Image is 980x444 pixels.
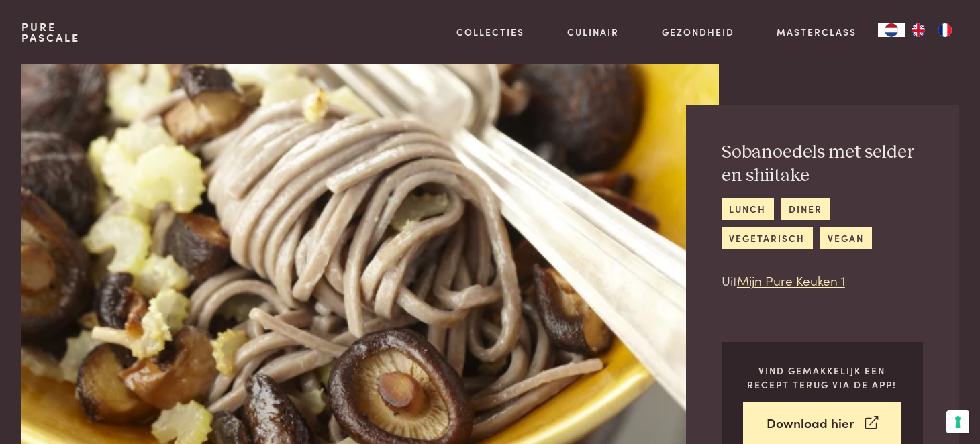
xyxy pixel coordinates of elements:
a: FR [932,23,959,37]
p: Uit [722,271,923,290]
a: lunch [722,198,774,220]
a: Download hier [743,402,901,444]
h2: Sobanoedels met selder en shiitake [722,141,923,187]
a: NL [878,23,905,37]
a: Collecties [456,25,524,39]
a: Mijn Pure Keuken 1 [737,271,845,289]
a: Masterclass [777,25,856,39]
a: vegan [820,227,872,249]
a: EN [905,23,932,37]
p: Vind gemakkelijk een recept terug via de app! [743,364,901,391]
div: Language [878,23,905,37]
a: diner [781,198,830,220]
a: vegetarisch [722,227,813,249]
aside: Language selected: Nederlands [878,23,959,37]
a: PurePascale [21,21,80,43]
a: Culinair [567,25,619,39]
button: Uw voorkeuren voor toestemming voor trackingtechnologieën [946,410,969,433]
a: Gezondheid [662,25,734,39]
ul: Language list [905,23,959,37]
